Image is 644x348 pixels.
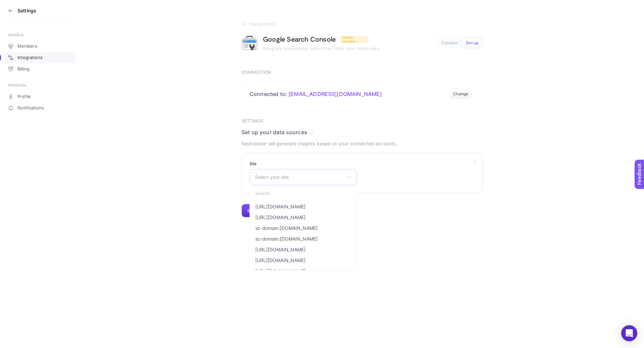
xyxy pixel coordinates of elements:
label: Site [250,161,357,166]
button: Set up [462,38,482,48]
div: Open Intercom Messenger [621,325,637,341]
h1: Google Search Console [263,35,336,44]
span: sc-domain:[DOMAIN_NAME] [255,236,318,242]
span: [URL][DOMAIN_NAME] [255,215,306,220]
span: Profile [17,94,31,99]
button: Submit [241,204,267,217]
h2: Connected to: [250,91,382,97]
a: Notifications [4,103,76,113]
span: Members [17,44,37,49]
span: Select your site [255,175,343,180]
a: Integrations [241,21,483,27]
span: Feedback [4,2,25,7]
h3: Settings [241,118,483,124]
span: Integrations [250,21,275,27]
a: Members [4,41,76,52]
span: Notifications [17,105,44,111]
div: PERSONAL [8,83,72,88]
a: Billing [4,64,76,74]
button: Change [449,89,472,99]
p: heybooster will generate insights based on your connected accounts. [241,140,483,148]
span: Connect [441,41,458,46]
span: [EMAIL_ADDRESS][DOMAIN_NAME] [288,91,382,97]
span: [URL][DOMAIN_NAME] [255,247,306,252]
a: Profile [4,91,76,102]
button: Connect [437,38,462,48]
span: Integrations [17,55,43,60]
h3: Settings [17,8,36,13]
span: Action needed [342,35,366,43]
span: Set up [466,41,478,46]
span: Billing [17,66,30,72]
a: Integrations [4,52,76,63]
div: GENERAL [8,32,72,38]
h3: Connection [241,70,483,75]
span: sc-domain:[DOMAIN_NAME] [255,226,318,231]
input: Search [250,187,357,200]
span: Integrate Heybooster with other tools your team uses. [263,46,381,51]
span: [URL][DOMAIN_NAME] [255,204,306,209]
span: Set up your data sources [241,129,307,136]
span: [URL][DOMAIN_NAME] [255,258,306,263]
span: [URL][DOMAIN_NAME] [255,268,306,274]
